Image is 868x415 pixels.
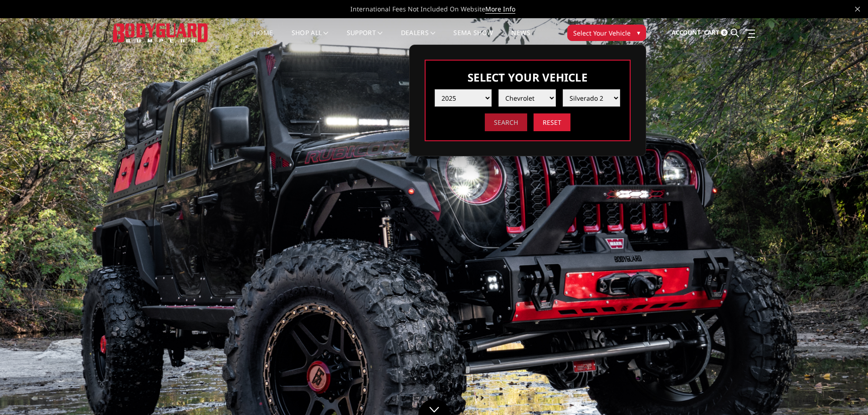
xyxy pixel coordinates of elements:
a: Dealers [401,30,436,47]
input: Reset [534,113,570,131]
select: Please select the value from list. [435,89,492,107]
a: Account [672,20,701,45]
select: Please select the value from list. [498,89,556,107]
span: 8 [721,29,728,36]
button: 1 of 5 [826,228,835,242]
span: ▾ [637,28,640,37]
a: More Info [485,5,515,14]
a: Click to Down [418,399,450,415]
a: Cart 8 [704,20,728,45]
button: 5 of 5 [826,286,835,301]
a: Home [253,30,273,47]
span: Select Your Vehicle [573,28,631,38]
a: News [511,30,530,47]
a: SEMA Show [453,30,493,47]
span: Account [672,28,701,36]
iframe: Chat Widget [822,371,868,415]
a: Support [347,30,383,47]
h3: Select Your Vehicle [435,70,621,85]
a: shop all [292,30,329,47]
button: Select Your Vehicle [567,25,646,41]
span: Cart [704,28,719,36]
button: 3 of 5 [826,257,835,272]
button: 4 of 5 [826,272,835,286]
img: BODYGUARD BUMPERS [113,23,209,42]
input: Search [485,113,527,131]
button: 2 of 5 [826,242,835,257]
